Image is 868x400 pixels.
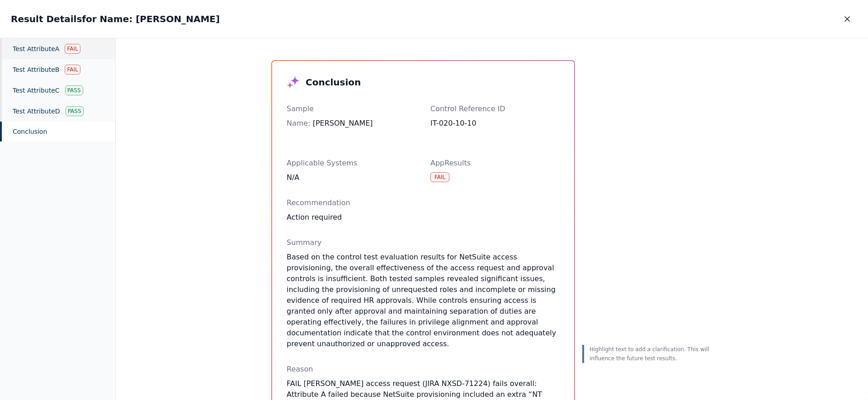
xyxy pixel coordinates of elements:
p: Recommendation [287,198,560,208]
div: Fail [65,44,80,54]
div: [PERSON_NAME] [287,118,416,129]
div: Pass [66,106,84,116]
p: Reason [287,364,560,375]
p: Sample [287,104,416,114]
div: N/A [287,172,416,183]
p: Control Reference ID [430,104,560,114]
p: AppResults [430,158,560,169]
h3: Conclusion [306,76,361,89]
div: Fail [430,172,449,182]
h2: Result Details for Name: [PERSON_NAME] [11,13,220,25]
p: Summary [287,237,560,248]
div: Pass [65,85,83,95]
div: Action required [287,212,560,223]
p: Highlight text to add a clarification. This will influence the future test results. [590,345,712,363]
span: Name : [287,119,311,127]
div: IT-020-10-10 [430,118,560,129]
p: Based on the control test evaluation results for NetSuite access provisioning, the overall effect... [287,252,560,349]
div: Fail [65,65,80,75]
p: Applicable Systems [287,158,416,169]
